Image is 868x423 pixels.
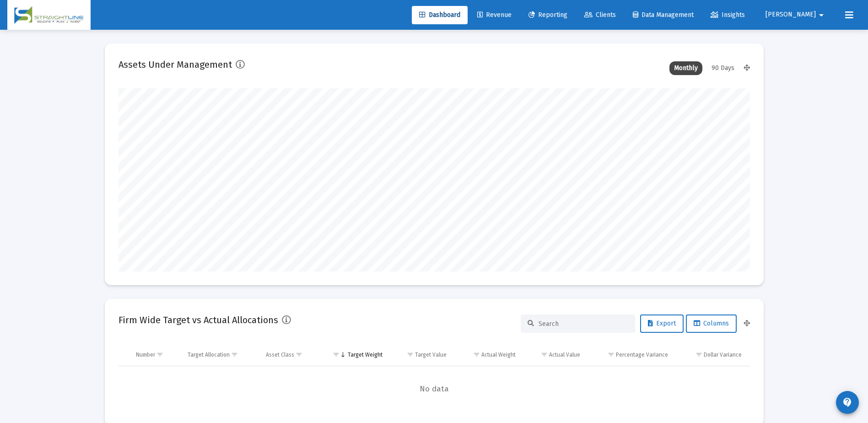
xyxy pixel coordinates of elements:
div: Actual Value [549,351,580,358]
span: Dashboard [419,11,460,19]
a: Reporting [521,6,575,24]
td: Column Number [129,344,182,366]
div: Monthly [669,61,702,75]
a: Clients [577,6,623,24]
div: 90 Days [707,61,739,75]
a: Insights [703,6,752,24]
div: Target Weight [348,351,383,358]
a: Revenue [470,6,519,24]
span: [PERSON_NAME] [766,11,816,19]
span: Show filter options for column 'Asset Class' [296,351,302,358]
button: Columns [686,315,737,333]
a: Dashboard [412,6,468,24]
button: [PERSON_NAME] [755,5,838,24]
mat-icon: contact_support [842,397,853,408]
td: Column Asset Class [259,344,320,366]
span: Reporting [528,11,567,19]
span: Clients [584,11,616,19]
span: Show filter options for column 'Actual Value' [541,351,548,358]
div: Target Value [415,351,447,358]
button: Export [640,315,684,333]
a: Data Management [625,6,701,24]
td: Column Dollar Variance [674,344,749,366]
div: Dollar Variance [704,351,742,358]
td: Column Target Value [389,344,453,366]
span: Export [648,320,676,327]
h2: Firm Wide Target vs Actual Allocations [119,313,278,327]
td: Column Percentage Variance [587,344,674,366]
span: Show filter options for column 'Dollar Variance' [695,351,702,358]
td: Column Target Weight [320,344,389,366]
input: Search [539,320,628,328]
span: Columns [694,320,729,327]
td: Column Actual Value [522,344,587,366]
span: Show filter options for column 'Target Allocation' [231,351,238,358]
mat-icon: arrow_drop_down [816,6,827,24]
div: Percentage Variance [616,351,668,358]
td: Column Actual Weight [453,344,522,366]
div: Data grid [119,344,750,412]
span: Show filter options for column 'Target Value' [407,351,414,358]
span: Show filter options for column 'Number' [156,351,163,358]
td: Column Target Allocation [181,344,259,366]
div: Number [136,351,155,358]
div: Asset Class [266,351,294,358]
span: Data Management [633,11,694,19]
span: Show filter options for column 'Actual Weight' [473,351,480,358]
img: Dashboard [14,6,84,24]
span: No data [119,384,750,394]
span: Revenue [477,11,512,19]
span: Show filter options for column 'Percentage Variance' [608,351,615,358]
div: Target Allocation [188,351,230,358]
span: Show filter options for column 'Target Weight' [333,351,340,358]
h2: Assets Under Management [119,57,232,72]
span: Insights [711,11,745,19]
div: Actual Weight [481,351,516,358]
